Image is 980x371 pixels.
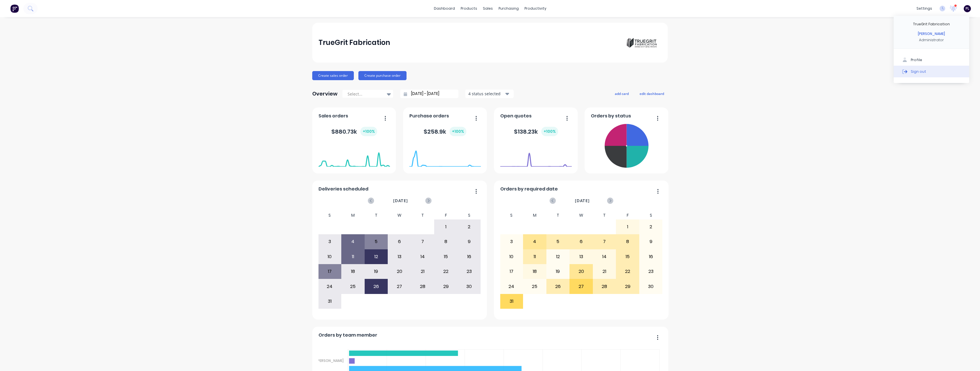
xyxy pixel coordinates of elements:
[541,127,558,136] div: + 100 %
[318,250,341,264] div: 10
[636,90,668,97] button: edit dashboard
[500,279,523,293] div: 24
[523,279,546,293] div: 25
[318,279,341,293] div: 24
[360,127,377,136] div: + 100 %
[523,211,546,219] div: M
[640,250,662,264] div: 16
[500,235,523,249] div: 3
[500,113,532,119] span: Open quotes
[365,211,388,219] div: T
[500,264,523,279] div: 17
[640,279,662,293] div: 30
[480,4,496,13] div: sales
[342,235,364,249] div: 4
[547,279,569,293] div: 26
[458,235,481,249] div: 9
[431,4,458,13] a: dashboard
[911,69,926,74] div: Sign out
[365,279,388,293] div: 26
[496,4,522,13] div: purchasing
[434,264,457,279] div: 22
[434,220,457,234] div: 1
[500,294,523,308] div: 31
[393,198,408,204] span: [DATE]
[523,235,546,249] div: 4
[458,250,481,264] div: 16
[894,66,969,77] button: Sign out
[616,264,639,279] div: 22
[569,211,593,219] div: W
[458,4,480,13] div: products
[616,220,639,234] div: 1
[500,211,523,219] div: S
[546,211,570,219] div: T
[640,235,662,249] div: 9
[409,113,449,119] span: Purchase orders
[919,38,944,43] div: Administrator
[465,90,514,98] button: 4 status selected
[365,235,388,249] div: 5
[434,250,457,264] div: 15
[523,264,546,279] div: 18
[450,127,466,136] div: + 100 %
[911,57,922,63] div: Profile
[616,211,639,219] div: F
[318,294,341,308] div: 31
[570,235,593,249] div: 6
[434,279,457,293] div: 29
[522,4,549,13] div: productivity
[918,31,945,36] div: [PERSON_NAME]
[434,211,458,219] div: F
[616,279,639,293] div: 29
[388,211,411,219] div: W
[591,113,631,119] span: Orders by status
[611,90,632,97] button: add card
[342,264,364,279] div: 18
[411,235,434,249] div: 7
[388,279,411,293] div: 27
[411,250,434,264] div: 14
[388,235,411,249] div: 6
[458,279,481,293] div: 30
[500,250,523,264] div: 10
[318,37,390,48] div: TrueGrit Fabrication
[358,71,407,80] button: Create purchase order
[547,264,569,279] div: 19
[365,250,388,264] div: 12
[312,88,338,100] div: Overview
[434,235,457,249] div: 8
[388,250,411,264] div: 13
[894,54,969,66] button: Profile
[318,264,341,279] div: 17
[318,211,342,219] div: S
[616,250,639,264] div: 15
[913,22,950,27] div: TrueGrit Fabrication
[593,211,616,219] div: T
[458,220,481,234] div: 2
[468,91,504,97] div: 4 status selected
[616,235,639,249] div: 8
[331,127,377,136] div: $ 880.73k
[570,250,593,264] div: 13
[575,198,590,204] span: [DATE]
[640,264,662,279] div: 23
[318,186,368,192] span: Deliveries scheduled
[593,235,616,249] div: 7
[965,6,969,11] span: PL
[458,264,481,279] div: 23
[570,279,593,293] div: 27
[593,279,616,293] div: 28
[342,279,364,293] div: 25
[547,235,569,249] div: 5
[411,211,434,219] div: T
[640,220,662,234] div: 2
[318,332,377,339] span: Orders by team member
[523,250,546,264] div: 11
[547,250,569,264] div: 12
[424,127,466,136] div: $ 258.9k
[593,250,616,264] div: 14
[10,4,19,13] img: Factory
[365,264,388,279] div: 19
[622,23,661,63] img: TrueGrit Fabrication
